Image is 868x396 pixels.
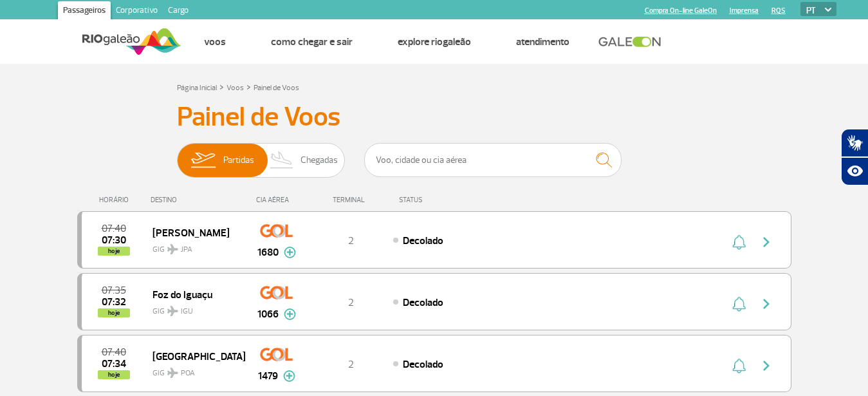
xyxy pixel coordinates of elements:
span: Decolado [403,296,443,309]
a: Cargo [163,1,194,22]
a: Corporativo [111,1,163,22]
a: Como chegar e sair [271,35,353,48]
img: destiny_airplane.svg [167,244,178,254]
img: mais-info-painel-voo.svg [284,247,296,258]
span: POA [181,368,195,379]
span: GIG [152,361,235,379]
a: Atendimento [516,35,569,48]
span: 1479 [258,368,278,384]
img: seta-direita-painel-voo.svg [759,296,774,312]
button: Abrir recursos assistivos. [841,157,868,185]
a: RQS [771,6,786,15]
a: Compra On-line GaleOn [645,6,717,15]
h3: Painel de Voos [177,101,692,133]
span: Decolado [403,358,443,371]
span: Decolado [403,234,443,247]
span: Chegadas [300,144,338,177]
span: Partidas [223,144,254,177]
img: seta-direita-painel-voo.svg [759,358,774,373]
span: 2025-09-30 07:30:39 [102,236,126,245]
span: 2 [348,358,354,371]
a: Voos [226,83,244,93]
img: sino-painel-voo.svg [732,234,746,250]
div: DESTINO [151,196,245,204]
a: Página Inicial [177,83,217,93]
div: STATUS [392,196,497,204]
input: Voo, cidade ou cia aérea [364,143,622,177]
img: sino-painel-voo.svg [732,358,746,373]
span: [GEOGRAPHIC_DATA] [152,348,235,364]
div: Plugin de acessibilidade da Hand Talk. [841,129,868,185]
a: Passageiros [58,1,111,22]
span: 2025-09-30 07:34:04 [102,359,126,368]
span: [PERSON_NAME] [152,224,235,241]
img: mais-info-painel-voo.svg [283,370,295,382]
a: Voos [204,35,226,48]
img: seta-direita-painel-voo.svg [759,234,774,250]
img: destiny_airplane.svg [167,306,178,316]
img: mais-info-painel-voo.svg [284,308,296,320]
span: JPA [181,244,192,256]
div: TERMINAL [309,196,392,204]
span: GIG [152,299,235,317]
span: 2025-09-30 07:40:00 [102,224,126,233]
span: 2025-09-30 07:40:00 [102,348,126,357]
img: sino-painel-voo.svg [732,296,746,312]
span: 1066 [257,306,279,322]
a: Painel de Voos [254,83,299,93]
a: > [246,79,251,94]
div: HORÁRIO [81,196,151,204]
button: Abrir tradutor de língua de sinais. [841,129,868,157]
a: Imprensa [730,6,759,15]
span: 2 [348,296,354,309]
span: 2025-09-30 07:32:54 [102,297,126,306]
div: CIA AÉREA [245,196,309,204]
img: destiny_airplane.svg [167,368,178,378]
span: Foz do Iguaçu [152,286,235,303]
a: Explore RIOgaleão [398,35,471,48]
a: > [219,79,224,94]
span: 2 [348,234,354,247]
span: hoje [98,370,130,379]
span: 2025-09-30 07:35:00 [102,286,126,295]
span: hoje [98,308,130,317]
span: hoje [98,247,130,256]
img: slider-desembarque [263,144,301,177]
span: GIG [152,237,235,256]
span: IGU [181,306,193,317]
img: slider-embarque [183,144,223,177]
span: 1680 [257,245,279,260]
